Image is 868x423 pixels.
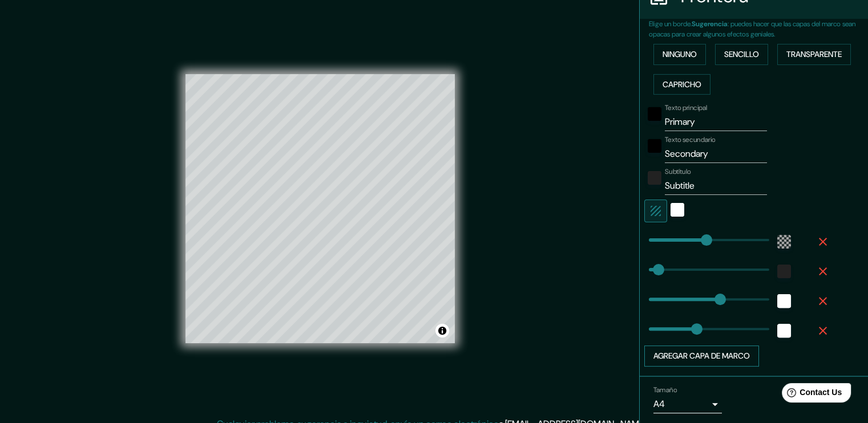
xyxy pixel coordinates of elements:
[777,44,851,65] button: Transparente
[671,203,684,217] button: Blanco
[653,44,706,65] button: Ninguno
[435,324,449,337] button: Alternar atribución
[665,167,691,177] label: Subtítulo
[715,44,768,65] button: Sencillo
[724,47,759,62] font: Sencillo
[665,135,716,145] label: Texto secundario
[766,379,855,410] iframe: Help widget launcher
[786,47,842,62] font: Transparente
[663,47,697,62] font: Ninguno
[649,19,868,39] p: Elige un borde. : puedes hacer que las capas del marco sean opacas para crear algunos efectos gen...
[648,107,661,121] button: negro
[692,19,728,29] b: Sugerencia
[777,294,791,308] button: Blanco
[653,74,710,95] button: Capricho
[665,103,707,113] label: Texto principal
[777,265,791,278] button: color-222222
[777,324,791,337] button: Blanco
[663,78,701,92] font: Capricho
[644,345,759,367] button: Agregar capa de marco
[653,385,677,394] label: Tamaño
[648,139,661,153] button: negro
[653,395,722,413] div: A4
[648,171,661,185] button: color-222222
[777,235,791,249] button: color-55555544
